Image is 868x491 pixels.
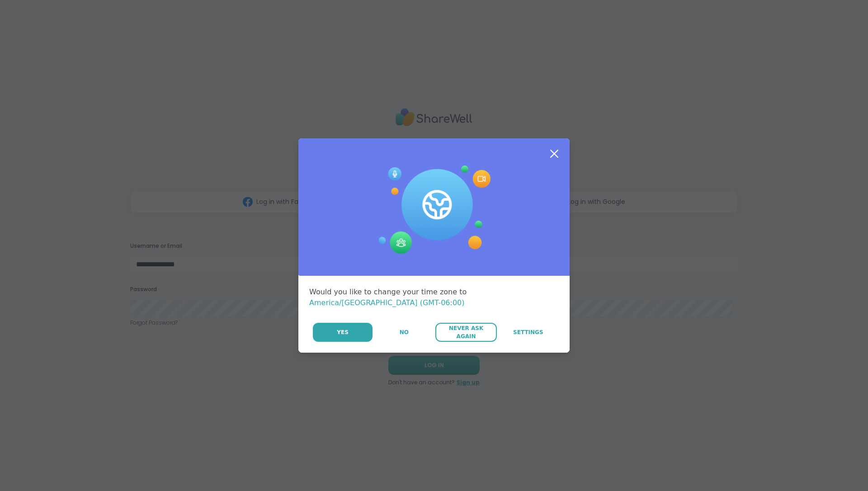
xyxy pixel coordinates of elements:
[309,298,465,307] span: America/[GEOGRAPHIC_DATA] (GMT-06:00)
[377,165,491,254] img: Session Experience
[313,323,373,342] button: Yes
[498,323,559,342] a: Settings
[400,328,409,336] span: No
[513,328,543,336] span: Settings
[373,323,434,342] button: No
[309,287,559,308] div: Would you like to change your time zone to
[435,323,496,342] button: Never Ask Again
[440,324,492,340] span: Never Ask Again
[337,328,349,336] span: Yes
